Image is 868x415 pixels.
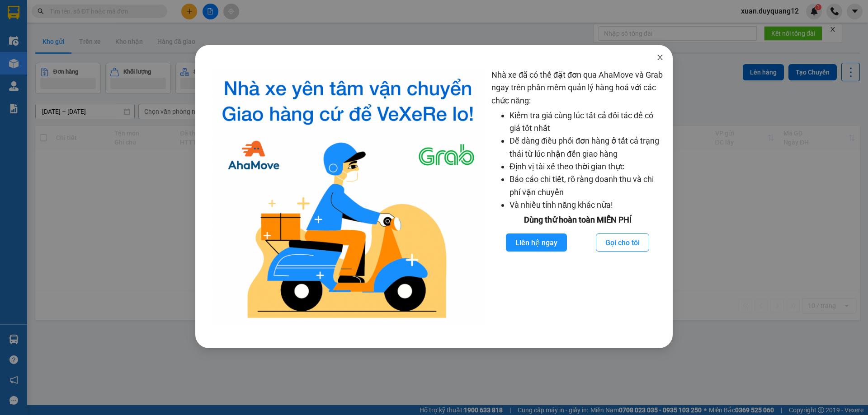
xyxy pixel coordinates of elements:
[656,54,664,61] span: close
[605,237,640,248] span: Gọi cho tôi
[509,199,664,211] li: Và nhiều tính năng khác nữa!
[596,233,649,252] button: Gọi cho tôi
[647,45,673,70] button: Close
[509,173,664,199] li: Báo cáo chi tiết, rõ ràng doanh thu và chi phí vận chuyển
[491,214,664,226] div: Dùng thử hoàn toàn MIỄN PHÍ
[212,69,484,326] img: logo
[515,237,557,248] span: Liên hệ ngay
[509,135,664,160] li: Dễ dàng điều phối đơn hàng ở tất cả trạng thái từ lúc nhận đến giao hàng
[509,109,664,135] li: Kiểm tra giá cùng lúc tất cả đối tác để có giá tốt nhất
[506,233,567,252] button: Liên hệ ngay
[509,160,664,173] li: Định vị tài xế theo thời gian thực
[491,69,664,326] div: Nhà xe đã có thể đặt đơn qua AhaMove và Grab ngay trên phần mềm quản lý hàng hoá với các chức năng:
